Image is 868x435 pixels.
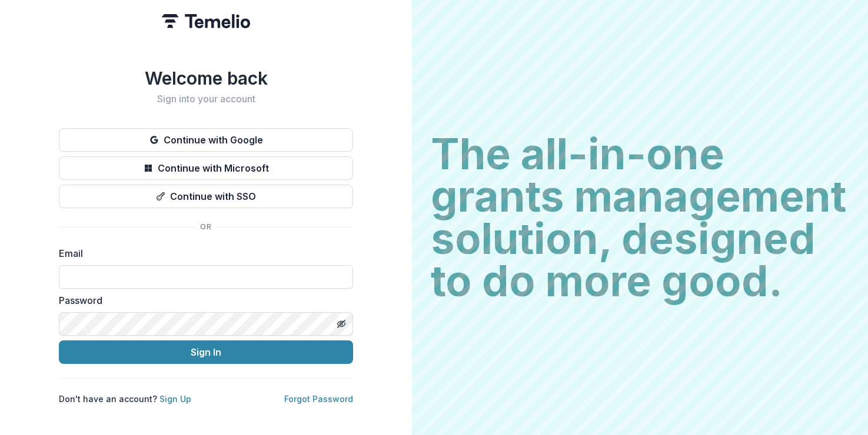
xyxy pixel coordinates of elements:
[59,293,346,307] label: Password
[59,128,353,152] button: Continue with Google
[59,393,191,405] p: Don't have an account?
[284,394,353,404] a: Forgot Password
[59,246,346,260] label: Email
[59,185,353,208] button: Continue with SSO
[59,340,353,364] button: Sign In
[59,156,353,180] button: Continue with Microsoft
[162,14,250,28] img: Temelio
[159,394,191,404] a: Sign Up
[59,93,353,105] h2: Sign into your account
[332,314,351,333] button: Toggle password visibility
[59,68,353,89] h1: Welcome back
